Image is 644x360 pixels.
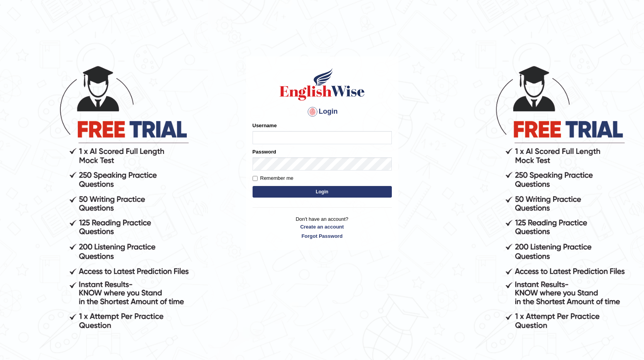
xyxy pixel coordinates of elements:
[253,174,294,182] label: Remember me
[253,215,392,239] p: Don't have an account?
[253,106,392,118] h4: Login
[253,232,392,240] a: Forgot Password
[253,122,277,129] label: Username
[253,186,392,198] button: Login
[253,148,276,155] label: Password
[253,223,392,230] a: Create an account
[278,67,366,102] img: Logo of English Wise sign in for intelligent practice with AI
[253,176,258,181] input: Remember me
